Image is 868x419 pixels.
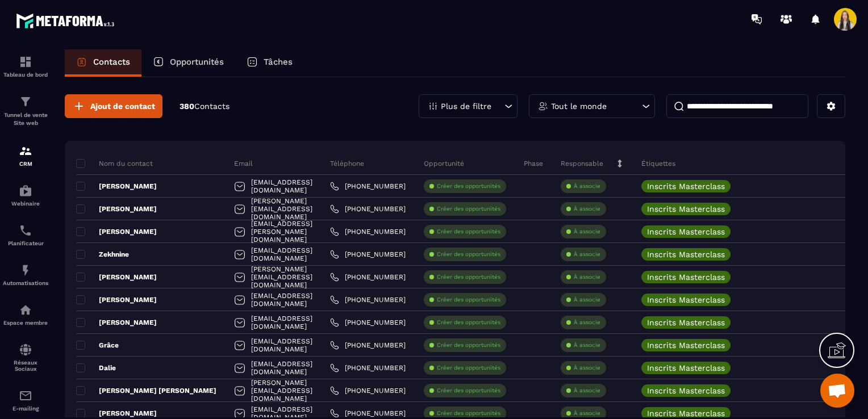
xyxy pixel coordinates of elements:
p: Plus de filtre [441,102,491,110]
a: Contacts [65,49,141,77]
p: À associe [574,228,600,236]
p: À associe [574,205,600,213]
p: Créer des opportunités [437,296,500,304]
p: À associe [574,341,600,349]
a: automationsautomationsEspace membre [3,295,48,334]
a: formationformationTableau de bord [3,47,48,86]
img: automations [19,303,32,317]
p: [PERSON_NAME] [76,227,157,236]
img: formation [19,55,32,69]
a: [PHONE_NUMBER] [330,409,406,418]
p: Dalie [76,363,116,372]
p: Tout le monde [551,102,607,110]
p: Espace membre [3,320,48,326]
p: À associe [574,182,600,190]
p: Créer des opportunités [437,387,500,395]
p: Inscrits Masterclass [647,296,725,304]
p: Opportunités [170,57,224,67]
p: Opportunité [424,159,464,168]
a: [PHONE_NUMBER] [330,295,406,304]
p: Créer des opportunités [437,182,500,190]
p: [PERSON_NAME] [PERSON_NAME] [76,386,216,395]
p: Inscrits Masterclass [647,341,725,349]
p: Responsable [561,159,603,168]
p: Étiquettes [641,159,675,168]
p: À associe [574,296,600,304]
div: Ouvrir le chat [820,374,854,408]
p: Inscrits Masterclass [647,205,725,213]
img: logo [16,10,118,31]
a: automationsautomationsAutomatisations [3,255,48,295]
p: Nom du contact [76,159,153,168]
p: CRM [3,161,48,167]
img: formation [19,95,32,108]
p: Créer des opportunités [437,341,500,349]
img: social-network [19,343,32,357]
button: Ajout de contact [65,94,162,118]
img: scheduler [19,224,32,237]
p: Inscrits Masterclass [647,387,725,395]
img: automations [19,184,32,198]
p: À associe [574,364,600,372]
p: Inscrits Masterclass [647,250,725,258]
p: Tunnel de vente Site web [3,111,48,127]
a: formationformationTunnel de vente Site web [3,86,48,136]
a: [PHONE_NUMBER] [330,227,406,236]
p: À associe [574,409,600,417]
p: Créer des opportunités [437,409,500,417]
a: [PHONE_NUMBER] [330,386,406,395]
p: Inscrits Masterclass [647,273,725,281]
p: Créer des opportunités [437,364,500,372]
p: Inscrits Masterclass [647,319,725,326]
a: [PHONE_NUMBER] [330,204,406,213]
img: email [19,389,32,403]
p: Tâches [264,57,293,67]
p: Webinaire [3,200,48,207]
a: [PHONE_NUMBER] [330,273,406,282]
span: Contacts [194,102,229,111]
a: automationsautomationsWebinaire [3,175,48,215]
a: [PHONE_NUMBER] [330,182,406,191]
a: [PHONE_NUMBER] [330,363,406,372]
p: Contacts [93,57,130,67]
p: Créer des opportunités [437,273,500,281]
p: À associe [574,273,600,281]
p: À associe [574,319,600,326]
p: [PERSON_NAME] [76,409,157,418]
p: [PERSON_NAME] [76,295,157,304]
img: formation [19,144,32,158]
p: À associe [574,250,600,258]
p: Grâce [76,341,119,350]
p: [PERSON_NAME] [76,318,157,327]
p: Téléphone [330,159,364,168]
p: Automatisations [3,280,48,286]
p: Créer des opportunités [437,205,500,213]
a: social-networksocial-networkRéseaux Sociaux [3,334,48,380]
p: [PERSON_NAME] [76,204,157,213]
p: [PERSON_NAME] [76,273,157,282]
p: Planificateur [3,240,48,246]
img: automations [19,263,32,277]
p: Inscrits Masterclass [647,228,725,236]
a: [PHONE_NUMBER] [330,250,406,259]
span: Ajout de contact [90,100,155,112]
a: Tâches [235,49,304,77]
p: Email [234,159,253,168]
p: Créer des opportunités [437,250,500,258]
p: Inscrits Masterclass [647,364,725,372]
p: Réseaux Sociaux [3,359,48,372]
p: Créer des opportunités [437,228,500,236]
p: [PERSON_NAME] [76,182,157,191]
p: E-mailing [3,405,48,412]
p: Inscrits Masterclass [647,182,725,190]
a: schedulerschedulerPlanificateur [3,215,48,255]
p: Tableau de bord [3,72,48,78]
p: Inscrits Masterclass [647,409,725,417]
p: Phase [524,159,543,168]
a: [PHONE_NUMBER] [330,341,406,350]
p: Créer des opportunités [437,319,500,326]
p: À associe [574,387,600,395]
a: formationformationCRM [3,136,48,175]
p: 380 [180,101,229,112]
a: Opportunités [141,49,235,77]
